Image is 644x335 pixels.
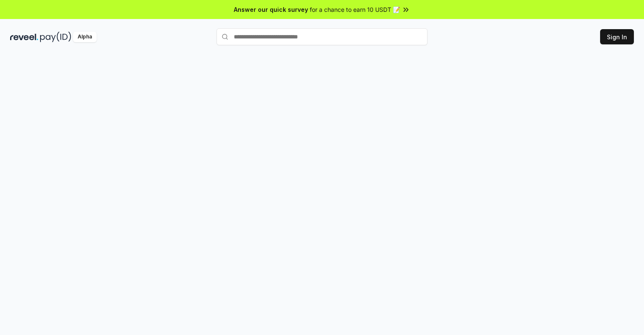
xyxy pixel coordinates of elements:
[310,5,400,14] span: for a chance to earn 10 USDT 📝
[600,29,634,44] button: Sign In
[40,32,71,42] img: pay_id
[234,5,308,14] span: Answer our quick survey
[73,32,97,42] div: Alpha
[10,32,38,42] img: reveel_dark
